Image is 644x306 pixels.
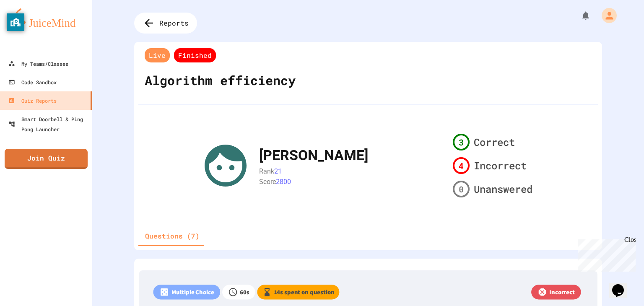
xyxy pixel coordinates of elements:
[138,226,206,246] button: Questions (7)
[276,177,291,185] span: 2800
[8,59,68,69] div: My Teams/Classes
[3,3,58,53] div: Chat with us now!Close
[5,149,88,169] a: Join Quiz
[274,167,282,175] span: 21
[549,288,575,297] p: Incorrect
[7,13,24,31] button: privacy banner
[274,288,335,297] p: 14 s spent on question
[453,157,470,174] div: 4
[259,145,368,166] div: [PERSON_NAME]
[143,65,298,96] div: Algorithm efficiency
[453,181,470,197] div: 0
[145,48,170,62] span: Live
[565,8,593,23] div: My Notifications
[609,272,636,298] iframe: chat widget
[8,77,57,87] div: Code Sandbox
[593,6,619,25] div: My Account
[138,226,206,246] div: basic tabs example
[174,48,216,62] span: Finished
[474,135,515,150] span: Correct
[453,134,470,150] div: 3
[474,182,532,197] span: Unanswered
[8,114,89,134] div: Smart Doorbell & Ping Pong Launcher
[159,18,189,28] span: Reports
[171,288,214,297] p: Multiple Choice
[574,236,636,272] iframe: chat widget
[474,158,527,173] span: Incorrect
[8,96,57,106] div: Quiz Reports
[240,288,249,297] p: 60 s
[259,167,274,175] span: Rank
[8,8,84,30] img: logo-orange.svg
[259,177,276,185] span: Score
